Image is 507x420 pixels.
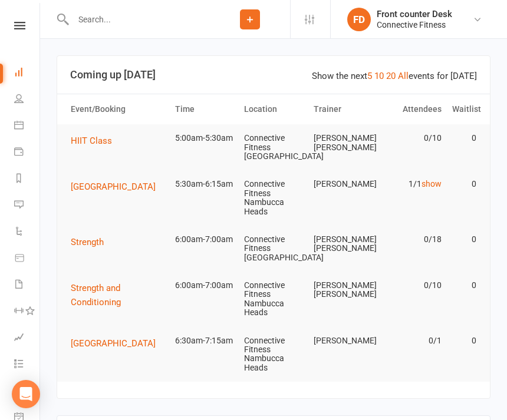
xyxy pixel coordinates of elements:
td: [PERSON_NAME] [PERSON_NAME] [308,124,378,161]
button: [GEOGRAPHIC_DATA] [71,336,164,350]
a: 20 [386,71,396,81]
th: Location [239,94,308,124]
td: Connective Fitness Nambucca Heads [239,170,308,226]
td: [PERSON_NAME] [308,170,378,198]
th: Trainer [308,94,378,124]
td: 0/10 [377,272,447,299]
td: 0 [447,170,482,198]
a: Calendar [14,113,41,140]
button: [GEOGRAPHIC_DATA] [71,180,164,194]
a: People [14,87,41,113]
td: 6:00am-7:00am [170,272,239,299]
td: 5:30am-6:15am [170,170,239,198]
td: 0/18 [377,226,447,253]
td: Connective Fitness Nambucca Heads [239,272,308,327]
button: HIIT Class [71,134,120,148]
th: Event/Booking [65,94,170,124]
td: Connective Fitness [GEOGRAPHIC_DATA] [239,124,308,170]
div: Connective Fitness [377,19,452,30]
th: Waitlist [447,94,482,124]
div: Show the next events for [DATE] [312,69,477,83]
td: 1/1 [377,170,447,198]
td: 0 [447,327,482,355]
td: 0 [447,124,482,152]
a: show [422,179,442,188]
td: 0/1 [377,327,447,355]
a: Payments [14,140,41,166]
h3: Coming up [DATE] [70,69,477,81]
span: HIIT Class [71,135,112,146]
a: 5 [367,71,372,81]
td: [PERSON_NAME] [PERSON_NAME] [308,272,378,309]
button: Strength [71,235,112,249]
input: Search... [70,11,210,28]
td: 0 [447,272,482,299]
a: What's New [14,378,41,405]
td: 6:00am-7:00am [170,226,239,253]
td: 0 [447,226,482,253]
td: Connective Fitness [GEOGRAPHIC_DATA] [239,226,308,272]
span: Strength [71,237,104,247]
a: 10 [374,71,384,81]
td: [PERSON_NAME] [PERSON_NAME] [308,226,378,263]
div: Front counter Desk [377,9,452,19]
span: [GEOGRAPHIC_DATA] [71,181,156,192]
td: 0/10 [377,124,447,152]
a: Product Sales [14,246,41,272]
td: Connective Fitness Nambucca Heads [239,327,308,382]
th: Attendees [377,94,447,124]
td: [PERSON_NAME] [308,327,378,355]
a: Dashboard [14,60,41,87]
a: Reports [14,166,41,193]
div: FD [347,8,371,31]
div: Open Intercom Messenger [12,380,40,408]
th: Time [170,94,239,124]
span: [GEOGRAPHIC_DATA] [71,338,156,349]
button: Strength and Conditioning [71,281,164,309]
td: 6:30am-7:15am [170,327,239,355]
a: All [398,71,409,81]
span: Strength and Conditioning [71,283,121,307]
a: Assessments [14,325,41,352]
td: 5:00am-5:30am [170,124,239,152]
